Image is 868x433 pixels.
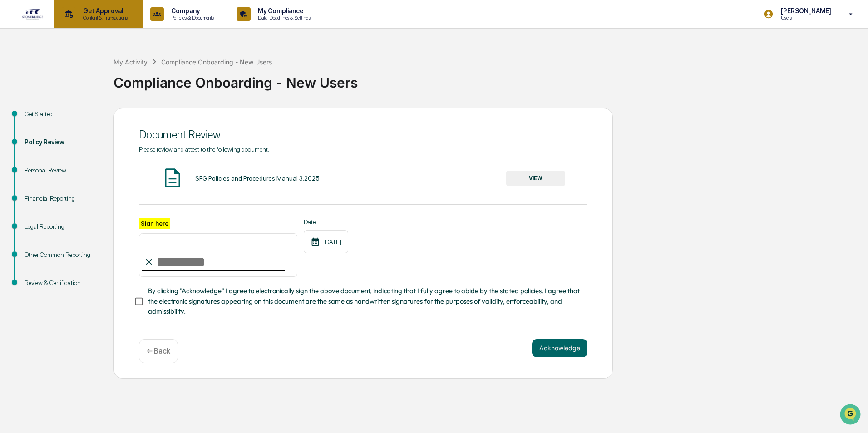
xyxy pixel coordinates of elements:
[774,7,836,15] p: [PERSON_NAME]
[31,79,115,86] div: We're available if you need us!
[31,69,149,79] div: Start new chat
[90,154,110,161] span: Pylon
[5,128,61,144] a: 🔎Data Lookup
[25,222,99,231] div: Legal Reporting
[66,115,73,123] div: 🗄️
[113,67,863,91] div: Compliance Onboarding - New Users
[251,15,315,21] p: Data, Deadlines & Settings
[76,15,132,21] p: Content & Transactions
[147,347,170,355] p: ← Back
[164,7,218,15] p: Company
[25,278,99,288] div: Review & Certification
[5,111,62,127] a: 🖐️Preclearance
[139,128,587,141] div: Document Review
[22,8,44,20] img: logo
[9,69,25,86] img: 1746055101610-c473b297-6a78-478c-a979-82029cc54cd1
[139,218,170,229] label: Sign here
[18,132,57,141] span: Data Lookup
[64,153,110,161] a: Powered byPylon
[25,194,99,203] div: Financial Reporting
[164,15,218,21] p: Policies & Documents
[25,138,99,147] div: Policy Review
[9,19,165,34] p: How can we help?
[9,115,16,123] div: 🖐️
[506,171,565,186] button: VIEW
[139,146,269,153] span: Please review and attest to the following document.
[9,133,16,140] div: 🔎
[161,167,184,189] img: Document Icon
[25,250,99,260] div: Other Common Reporting
[195,175,320,182] div: SFG Policies and Procedures Manual 3.2025
[18,114,59,123] span: Preclearance
[25,166,99,175] div: Personal Review
[75,114,113,123] span: Attestations
[304,218,348,226] label: Date
[839,403,863,428] iframe: Open customer support
[25,109,99,119] div: Get Started
[774,15,836,21] p: Users
[251,7,315,15] p: My Compliance
[532,339,587,357] button: Acknowledge
[76,7,132,15] p: Get Approval
[113,58,148,66] div: My Activity
[304,230,348,253] div: [DATE]
[62,111,116,127] a: 🗄️Attestations
[154,72,165,83] button: Start new chat
[161,58,272,66] div: Compliance Onboarding - New Users
[148,286,580,316] span: By clicking "Acknowledge" I agree to electronically sign the above document, indicating that I fu...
